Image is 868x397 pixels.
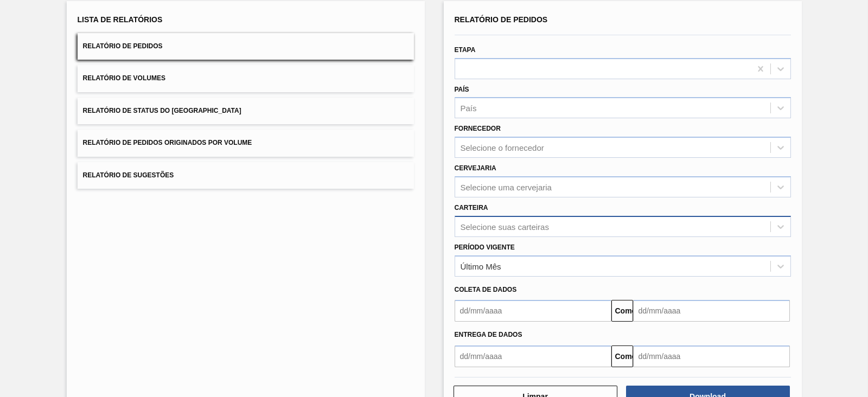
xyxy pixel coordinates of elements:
button: Comeu [611,345,633,367]
font: Selecione uma cervejaria [461,182,552,191]
font: Relatório de Sugestões [83,171,174,179]
input: dd/mm/aaaa [633,345,790,367]
font: Coleta de dados [455,286,517,293]
button: Relatório de Status do [GEOGRAPHIC_DATA] [78,98,414,124]
font: Selecione suas carteiras [461,222,549,231]
button: Relatório de Pedidos [78,33,414,60]
button: Relatório de Pedidos Originados por Volume [78,130,414,156]
font: Comeu [615,306,641,315]
font: Relatório de Pedidos Originados por Volume [83,139,252,147]
font: Selecione o fornecedor [461,143,544,152]
font: Cervejaria [455,164,496,172]
font: País [461,104,477,113]
button: Relatório de Volumes [78,65,414,92]
button: Relatório de Sugestões [78,162,414,189]
button: Comeu [611,300,633,322]
font: Relatório de Volumes [83,75,165,82]
font: Carteira [455,204,488,212]
font: Fornecedor [455,125,501,132]
input: dd/mm/aaaa [633,300,790,322]
font: País [455,86,469,93]
font: Relatório de Status do [GEOGRAPHIC_DATA] [83,107,241,114]
font: Relatório de Pedidos [83,42,163,50]
font: Último Mês [461,261,501,271]
font: Lista de Relatórios [78,15,163,24]
font: Entrega de dados [455,331,522,338]
font: Relatório de Pedidos [455,15,548,24]
font: Período Vigente [455,244,515,251]
font: Etapa [455,46,476,54]
input: dd/mm/aaaa [455,300,611,322]
input: dd/mm/aaaa [455,345,611,367]
font: Comeu [615,352,641,361]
